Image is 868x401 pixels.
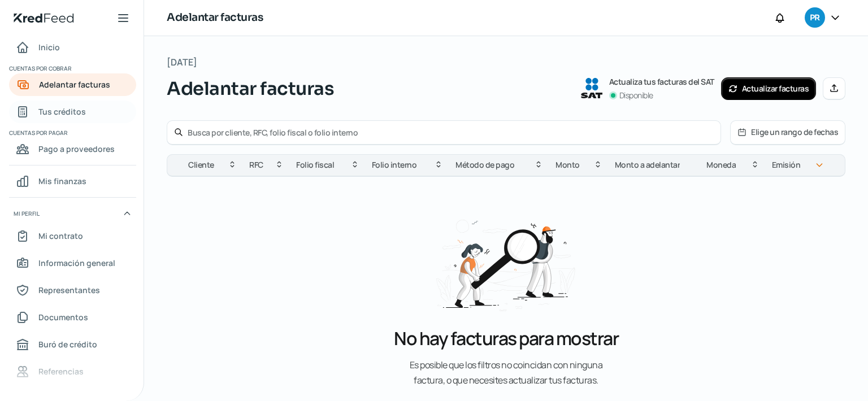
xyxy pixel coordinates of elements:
[167,54,197,71] span: [DATE]
[810,11,819,25] span: PR
[619,89,653,102] p: Disponible
[38,337,97,351] span: Buró de crédito
[615,158,680,172] span: Monto a adelantar
[38,40,60,54] span: Inicio
[38,142,115,156] span: Pago a proveedores
[9,252,136,274] a: Información general
[38,174,86,188] span: Mis finanzas
[188,158,214,172] span: Cliente
[14,208,40,219] span: Mi perfil
[9,73,136,96] a: Adelantar facturas
[9,63,134,73] span: Cuentas por cobrar
[9,138,136,160] a: Pago a proveedores
[38,256,115,270] span: Información general
[38,104,86,119] span: Tus créditos
[38,310,88,324] span: Documentos
[581,78,602,98] img: SAT logo
[9,128,134,138] span: Cuentas por pagar
[167,75,334,102] span: Adelantar facturas
[39,77,110,91] span: Adelantar facturas
[38,229,83,243] span: Mi contrato
[431,206,581,319] img: No hay facturas para mostrar
[337,358,676,388] p: E s p o s i b l e q u e l o s f i l t r o s n o c o i n c i d a n c o n n i n g u n a f a c t u r...
[9,333,136,356] a: Buró de crédito
[9,306,136,329] a: Documentos
[772,158,801,172] span: Emisión
[38,364,84,378] span: Referencias
[706,158,736,172] span: Moneda
[455,158,514,172] span: Método de pago
[372,158,417,172] span: Folio interno
[394,326,618,351] p: No hay facturas para mostrar
[188,127,714,138] input: Busca por cliente, RFC, folio fiscal o folio interno
[9,279,136,302] a: Representantes
[9,360,136,383] a: Referencias
[167,10,263,26] h1: Adelantar facturas
[555,158,580,172] span: Monto
[721,77,817,100] button: Actualizar facturas
[249,158,263,172] span: RFC
[731,121,845,144] button: Elige un rango de fechas
[296,158,334,172] span: Folio fiscal
[9,170,136,193] a: Mis finanzas
[9,225,136,247] a: Mi contrato
[9,36,136,59] a: Inicio
[38,283,100,297] span: Representantes
[9,101,136,123] a: Tus créditos
[609,75,714,89] p: Actualiza tus facturas del SAT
